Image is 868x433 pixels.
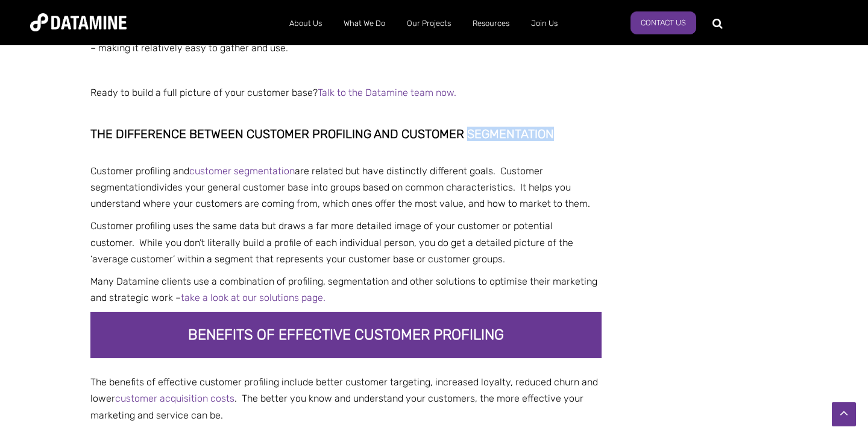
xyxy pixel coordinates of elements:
a: Our Projects [396,8,462,39]
a: Contact Us [631,11,696,34]
a: Join Us [520,8,568,39]
span: Customer profiling and are related but have distinctly different goals. Customer segmentation [90,165,543,193]
span: Customer profiling uses the same data but draws a far more detailed image of your customer or pot... [90,220,573,264]
span: The difference between customer profiling and customer segmentation [90,127,554,141]
a: What We Do [333,8,396,39]
span: Many Datamine clients use a combination of profiling, segmentation and other solutions to optimis... [90,276,597,303]
a: customer acquisition costs [115,393,234,404]
a: About Us [278,8,333,39]
a: Resources [462,8,520,39]
a: take a look at our solutions page. [181,292,325,303]
img: Datamine [30,13,127,31]
span: The benefits of effective customer profiling include better customer targeting, increased loyalty... [90,376,598,420]
span: Ready to build a full picture of your customer base? [90,87,456,98]
a: customer segmentation [189,165,295,177]
span: divides your general customer base into groups based on common characteristics. It helps you unde... [90,182,590,209]
span: Benefits of effective customer profiling [188,326,504,343]
a: Talk to the Datamine team now. [318,87,456,98]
